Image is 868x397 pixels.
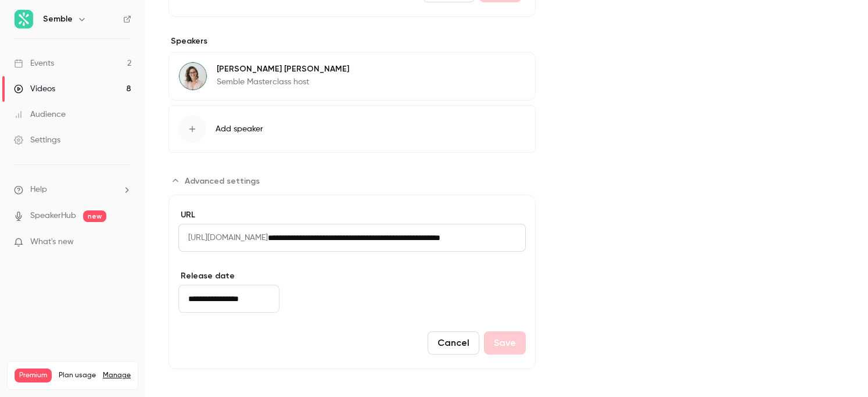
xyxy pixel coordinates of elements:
span: [URL][DOMAIN_NAME] [178,224,268,252]
p: Semble Masterclass host [217,76,349,88]
button: Cancel [428,331,479,355]
span: Premium [15,369,52,382]
button: Add speaker [168,105,536,153]
span: new [83,210,106,222]
img: Jess Magri [179,62,207,90]
label: Release date [178,270,279,282]
div: Settings [14,134,60,146]
span: Plan usage [59,371,96,380]
a: Manage [103,371,131,380]
div: Jess Magri[PERSON_NAME] [PERSON_NAME]Semble Masterclass host [168,52,536,101]
span: Help [30,184,47,196]
p: [PERSON_NAME] [PERSON_NAME] [217,63,349,75]
span: Add speaker [216,123,263,135]
button: Advanced settings [168,171,267,190]
div: Audience [14,109,66,120]
label: Speakers [168,35,536,47]
div: Events [14,58,54,69]
label: URL [178,209,526,221]
iframe: Noticeable Trigger [117,237,131,248]
a: SpeakerHub [30,210,76,222]
h6: Semble [43,13,73,25]
section: Advanced settings [168,171,536,369]
li: help-dropdown-opener [14,184,131,196]
div: Videos [14,83,55,95]
span: Advanced settings [185,175,260,187]
span: What's new [30,236,74,248]
img: Semble [15,10,33,28]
